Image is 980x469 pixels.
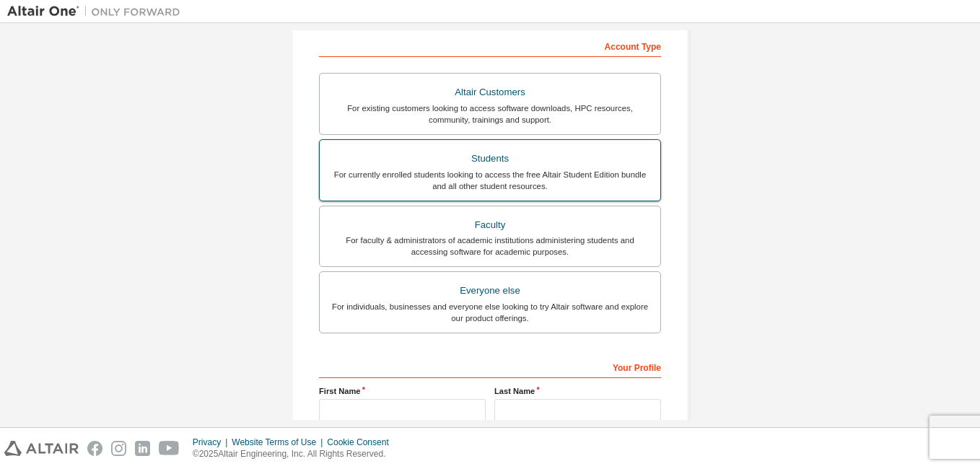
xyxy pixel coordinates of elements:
[328,234,652,258] div: For faculty & administrators of academic institutions administering students and accessing softwa...
[159,441,180,456] img: youtube.svg
[111,441,126,456] img: instagram.svg
[232,437,327,448] div: Website Terms of Use
[135,441,150,456] img: linkedin.svg
[319,385,486,397] label: First Name
[328,102,652,126] div: For existing customers looking to access software downloads, HPC resources, community, trainings ...
[328,301,652,324] div: For individuals, businesses and everyone else looking to try Altair software and explore our prod...
[328,169,652,192] div: For currently enrolled students looking to access the free Altair Student Edition bundle and all ...
[328,149,652,169] div: Students
[319,34,661,57] div: Account Type
[4,441,79,456] img: altair_logo.svg
[328,281,652,301] div: Everyone else
[328,82,652,102] div: Altair Customers
[327,437,397,448] div: Cookie Consent
[193,437,232,448] div: Privacy
[193,448,398,460] p: © 2025 Altair Engineering, Inc. All Rights Reserved.
[494,385,661,397] label: Last Name
[319,355,661,378] div: Your Profile
[7,4,188,19] img: Altair One
[328,215,652,235] div: Faculty
[87,441,102,456] img: facebook.svg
